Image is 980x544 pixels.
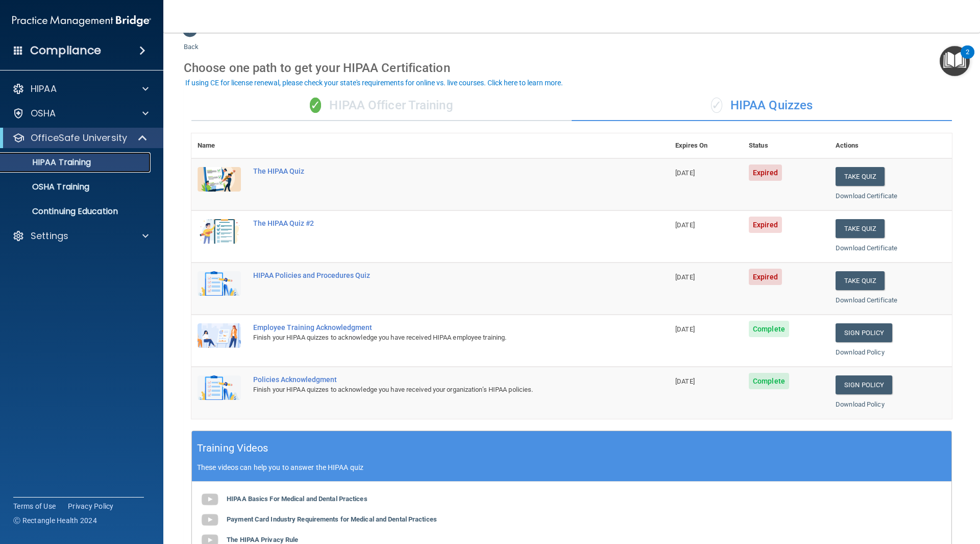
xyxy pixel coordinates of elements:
[310,98,321,113] span: ✓
[7,182,89,192] p: OSHA Training
[184,53,960,83] div: Choose one path to get your HIPAA Certification
[12,230,149,242] a: Settings
[836,219,885,238] button: Take Quiz
[749,321,789,337] span: Complete
[675,221,695,229] span: [DATE]
[7,206,146,217] p: Continuing Education
[749,164,782,181] span: Expired
[184,78,565,88] button: If using CE for license renewal, please check your state's requirements for online vs. live cours...
[30,43,101,58] h4: Compliance
[711,98,722,113] span: ✓
[7,157,91,168] p: HIPAA Training
[749,269,782,285] span: Expired
[253,375,618,384] div: Policies Acknowledgment
[253,271,618,279] div: HIPAA Policies and Procedures Quiz
[197,463,946,471] p: These videos can help you to answer the HIPAA quiz
[227,536,298,543] b: The HIPAA Privacy Rule
[572,90,952,121] div: HIPAA Quizzes
[197,439,268,457] h5: Training Videos
[13,501,56,511] a: Terms of Use
[185,79,563,86] div: If using CE for license renewal, please check your state's requirements for online vs. live cours...
[191,90,572,121] div: HIPAA Officer Training
[836,348,885,356] a: Download Policy
[675,273,695,281] span: [DATE]
[227,495,367,503] b: HIPAA Basics For Medical and Dental Practices
[31,230,68,242] p: Settings
[669,133,743,158] th: Expires On
[12,107,149,120] a: OSHA
[836,244,897,252] a: Download Certificate
[200,510,220,530] img: gray_youtube_icon.38fcd6cc.png
[253,167,618,175] div: The HIPAA Quiz
[829,133,952,158] th: Actions
[227,515,437,523] b: Payment Card Industry Requirements for Medical and Dental Practices
[253,332,618,344] div: Finish your HIPAA quizzes to acknowledge you have received HIPAA employee training.
[675,169,695,177] span: [DATE]
[675,377,695,385] span: [DATE]
[743,133,829,158] th: Status
[940,46,970,76] button: Open Resource Center, 2 new notifications
[836,323,892,342] a: Sign Policy
[31,132,127,144] p: OfficeSafe University
[13,515,97,526] span: Ⓒ Rectangle Health 2024
[12,132,148,144] a: OfficeSafe University
[836,271,885,290] button: Take Quiz
[12,11,151,31] img: PMB logo
[836,167,885,186] button: Take Quiz
[253,323,618,332] div: Employee Training Acknowledgment
[31,83,57,95] p: HIPAA
[966,52,969,65] div: 2
[675,325,695,333] span: [DATE]
[12,83,149,95] a: HIPAA
[200,489,220,510] img: gray_youtube_icon.38fcd6cc.png
[836,400,885,408] a: Download Policy
[184,31,199,51] a: Back
[31,107,56,120] p: OSHA
[68,501,114,511] a: Privacy Policy
[749,217,782,233] span: Expired
[836,296,897,304] a: Download Certificate
[253,219,618,227] div: The HIPAA Quiz #2
[191,133,247,158] th: Name
[253,384,618,396] div: Finish your HIPAA quizzes to acknowledge you have received your organization’s HIPAA policies.
[836,375,892,394] a: Sign Policy
[836,192,897,200] a: Download Certificate
[749,373,789,389] span: Complete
